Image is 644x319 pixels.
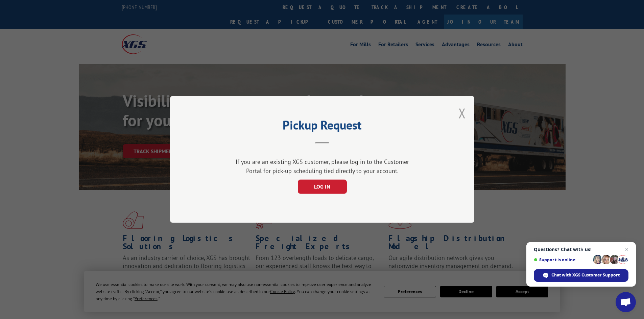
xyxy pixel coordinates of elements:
[233,158,412,176] div: If you are an existing XGS customer, please log in to the Customer Portal for pick-up scheduling ...
[297,180,347,194] button: LOG IN
[458,104,466,122] button: Close modal
[551,272,620,278] span: Chat with XGS Customer Support
[534,257,591,262] span: Support is online
[623,245,631,254] span: Close chat
[534,269,628,282] div: Chat with XGS Customer Support
[204,121,440,133] h2: Pickup Request
[297,184,347,190] a: LOG IN
[616,292,636,312] div: Open chat
[534,247,628,252] span: Questions? Chat with us!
